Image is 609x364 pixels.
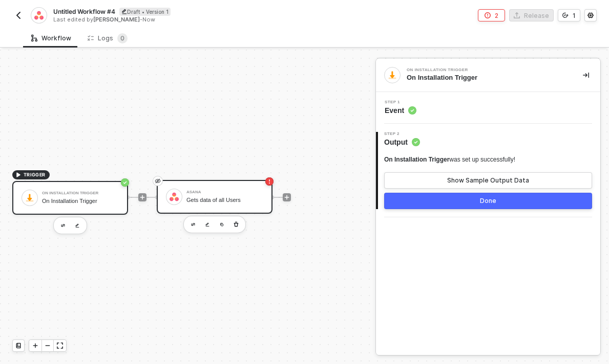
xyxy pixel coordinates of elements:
img: icon [25,193,34,202]
span: icon-play [139,194,145,200]
img: icon [170,192,179,201]
span: icon-minus [45,343,51,349]
div: 1 [573,11,576,20]
span: icon-success-page [121,178,129,187]
button: 2 [478,9,505,21]
div: Workflow [31,34,71,42]
button: edit-cred [71,219,83,232]
div: Step 2Output On Installation Triggerwas set up successfully!Show Sample Output DataDone [376,132,600,209]
div: Last edited by - Now [53,16,304,24]
img: edit-cred [75,223,79,228]
div: Draft • Version 1 [119,8,171,16]
div: was set up successfully! [384,155,515,164]
span: icon-play [15,172,22,178]
img: edit-cred [191,223,195,226]
span: eye-invisible [155,177,161,185]
span: icon-versioning [562,12,569,18]
span: Event [385,105,416,116]
button: edit-cred [201,218,214,231]
sup: 0 [117,33,128,43]
button: edit-cred [187,218,199,231]
div: On Installation Trigger [42,198,119,204]
div: Asana [186,190,263,194]
button: Done [384,193,592,209]
div: Gets data of all Users [186,197,263,203]
span: TRIGGER [24,171,46,179]
div: Done [480,197,496,205]
span: Step 1 [385,100,416,104]
div: Logs [88,33,128,43]
span: icon-expand [57,343,63,349]
img: integration-icon [388,71,397,80]
button: Release [509,9,554,21]
span: Output [384,137,420,147]
div: Step 1Event [376,100,600,116]
img: integration-icon [34,11,43,20]
span: icon-play [32,343,38,349]
button: Show Sample Output Data [384,172,592,189]
img: edit-cred [205,222,209,227]
span: On Installation Trigger [384,156,449,163]
div: On Installation Trigger [407,73,566,82]
span: icon-edit [121,9,127,14]
span: icon-play [284,194,290,200]
div: Show Sample Output Data [447,176,529,185]
span: icon-settings [587,12,594,18]
img: copy-block [220,222,224,226]
img: back [14,11,23,19]
button: 1 [558,9,580,21]
span: Untitled Workflow #4 [53,7,115,16]
span: icon-collapse-right [583,72,589,78]
button: copy-block [216,218,228,231]
span: [PERSON_NAME] [93,16,140,23]
button: edit-cred [57,219,69,232]
div: On Installation Trigger [42,191,119,195]
span: icon-error-page [485,12,491,18]
span: Step 2 [384,132,420,136]
div: On Installation Trigger [407,68,560,72]
img: edit-cred [61,224,65,227]
span: icon-error-page [265,177,274,186]
button: back [12,9,25,21]
div: 2 [495,11,498,20]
